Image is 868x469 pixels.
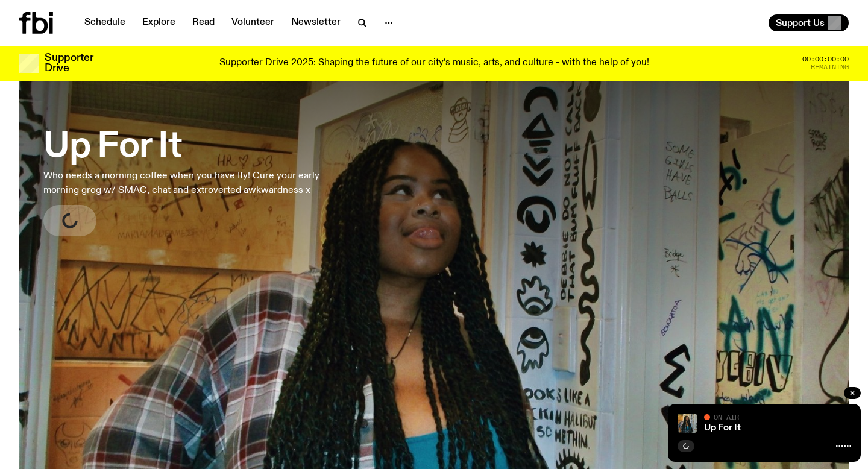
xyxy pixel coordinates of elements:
a: Volunteer [224,14,281,31]
a: Up For ItWho needs a morning coffee when you have Ify! Cure your early morning grog w/ SMAC, chat... [43,118,352,236]
a: Explore [135,14,183,31]
h3: Supporter Drive [45,53,93,74]
img: Ify - a Brown Skin girl with black braided twists, looking up to the side with her tongue stickin... [678,414,697,433]
p: Who needs a morning coffee when you have Ify! Cure your early morning grog w/ SMAC, chat and extr... [43,169,352,198]
button: Support Us [769,14,849,31]
span: On Air [714,413,739,421]
a: Newsletter [284,14,348,31]
span: Remaining [811,64,849,71]
a: Schedule [77,14,133,31]
a: Read [185,14,222,31]
p: Supporter Drive 2025: Shaping the future of our city’s music, arts, and culture - with the help o... [219,58,649,69]
h3: Up For It [43,130,352,164]
span: Support Us [776,17,825,28]
a: Up For It [704,423,741,433]
span: 00:00:00:00 [802,56,849,63]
